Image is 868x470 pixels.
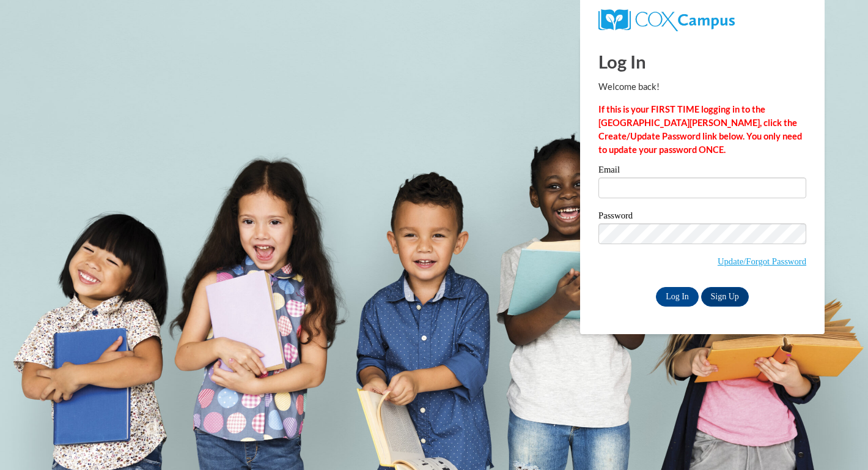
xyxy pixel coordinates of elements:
[718,256,806,266] a: Update/Forgot Password
[598,104,802,155] strong: If this is your FIRST TIME logging in to the [GEOGRAPHIC_DATA][PERSON_NAME], click the Create/Upd...
[656,287,699,307] input: Log In
[701,287,749,307] a: Sign Up
[598,9,735,31] img: COX Campus
[598,80,806,94] p: Welcome back!
[598,211,806,223] label: Password
[598,49,806,74] h1: Log In
[598,165,806,177] label: Email
[598,14,735,24] a: COX Campus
